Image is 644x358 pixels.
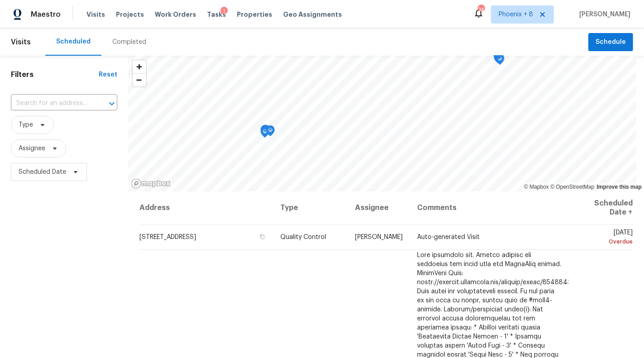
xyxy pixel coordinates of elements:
a: Mapbox homepage [131,178,171,189]
span: [DATE] [576,229,633,246]
span: Zoom out [133,74,146,86]
th: Type [273,191,348,224]
div: Map marker [261,125,270,139]
div: 1 [221,7,228,16]
button: Zoom out [133,73,146,86]
th: Comments [410,191,568,224]
a: Improve this map [597,184,642,190]
span: Auto-generated Visit [417,234,480,240]
span: Quality Control [280,234,326,240]
th: Address [139,191,274,224]
span: Schedule [596,37,626,48]
th: Scheduled Date ↑ [568,191,633,224]
div: Scheduled [56,37,91,46]
span: [STREET_ADDRESS] [139,234,196,240]
th: Assignee [348,191,410,224]
span: Work Orders [155,10,196,19]
div: Map marker [493,49,502,63]
div: Map marker [260,127,269,141]
div: Completed [112,38,146,47]
span: Scheduled Date [19,167,66,177]
span: [PERSON_NAME] [355,234,403,240]
div: Reset [99,70,117,79]
span: Type [19,120,33,129]
canvas: Map [128,56,636,191]
div: 74 [478,5,484,14]
div: Map marker [260,125,269,139]
div: Map marker [266,125,275,139]
a: OpenStreetMap [550,184,594,190]
span: Geo Assignments [283,10,342,19]
div: Map marker [495,54,505,68]
span: Projects [116,10,144,19]
span: Tasks [207,11,226,18]
button: Copy Address [258,233,266,241]
h1: Filters [11,70,99,79]
span: Phoenix + 8 [499,10,533,19]
span: Properties [237,10,272,19]
span: Visits [87,10,105,19]
button: Schedule [588,33,633,52]
button: Open [106,97,118,110]
a: Mapbox [524,184,549,190]
span: Visits [11,32,31,52]
input: Search for an address... [11,96,92,110]
span: Maestro [31,10,61,19]
span: [PERSON_NAME] [576,10,630,19]
button: Zoom in [133,60,146,73]
span: Assignee [19,144,45,153]
div: Overdue [576,237,633,246]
